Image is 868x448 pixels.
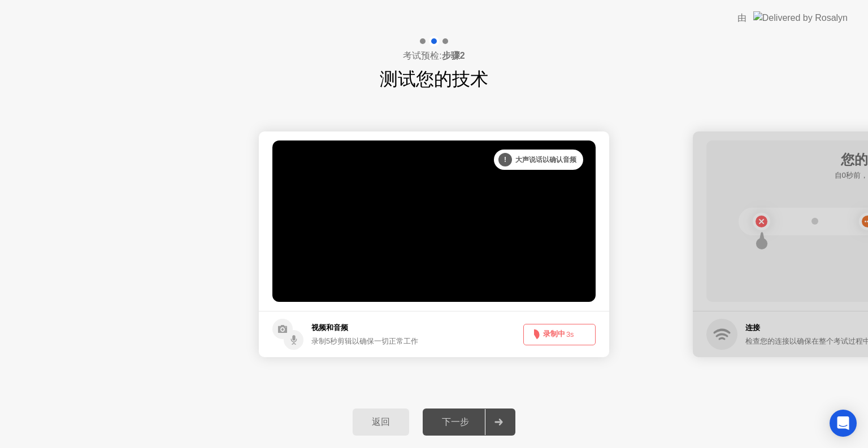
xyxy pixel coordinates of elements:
[498,153,512,166] div: !
[753,11,848,24] img: Delivered by Rosalyn
[737,11,747,25] div: 由
[523,324,596,345] button: 录制中3s
[403,49,465,63] h4: 考试预检:
[356,416,406,428] div: 返回
[380,65,488,93] h1: 测试您的技术
[494,150,583,170] div: 大声说话以确认音频
[566,330,574,339] span: 3s
[311,322,418,333] h5: 视频和音频
[353,409,409,436] button: 返回
[423,409,515,436] button: 下一步
[442,51,465,60] b: 步骤2
[311,336,418,346] div: 录制5秒剪辑以确保一切正常工作
[426,416,485,428] div: 下一步
[830,410,857,437] div: Open Intercom Messenger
